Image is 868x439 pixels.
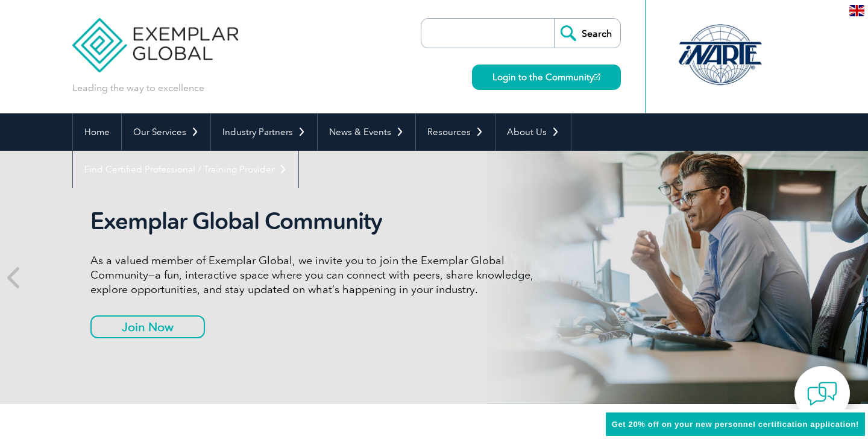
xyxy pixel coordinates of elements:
[122,113,210,151] a: Our Services
[849,5,864,16] img: en
[90,253,542,297] p: As a valued member of Exemplar Global, we invite you to join the Exemplar Global Community—a fun,...
[416,113,495,151] a: Resources
[72,81,204,95] p: Leading the way to excellence
[807,379,837,409] img: contact-chat.png
[73,151,298,188] a: Find Certified Professional / Training Provider
[211,113,317,151] a: Industry Partners
[594,74,600,80] img: open_square.png
[554,19,620,48] input: Search
[472,65,621,90] a: Login to the Community
[90,207,542,235] h2: Exemplar Global Community
[318,113,415,151] a: News & Events
[495,113,571,151] a: About Us
[73,113,121,151] a: Home
[612,420,859,429] span: Get 20% off on your new personnel certification application!
[90,315,205,338] a: Join Now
